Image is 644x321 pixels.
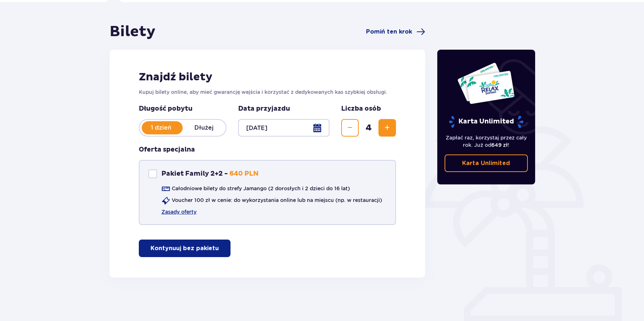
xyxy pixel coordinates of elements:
a: Pomiń ten krok [366,27,425,36]
p: Pakiet Family 2+2 - [161,169,228,178]
a: Karta Unlimited [445,154,528,172]
button: Kontynuuj bez pakietu [139,240,230,257]
button: Zwiększ [378,119,396,137]
p: Całodniowe bilety do strefy Jamango (2 dorosłych i 2 dzieci do 16 lat) [172,185,350,192]
p: Voucher 100 zł w cenie: do wykorzystania online lub na miejscu (np. w restauracji) [172,196,382,204]
span: Pomiń ten krok [366,28,412,36]
p: Karta Unlimited [462,159,510,167]
p: Zapłać raz, korzystaj przez cały rok. Już od ! [445,134,528,149]
a: Zasady oferty [161,208,197,215]
span: 649 zł [491,142,508,148]
p: Kupuj bilety online, aby mieć gwarancję wejścia i korzystać z dedykowanych kas szybkiej obsługi. [139,88,396,96]
img: Dwie karty całoroczne do Suntago z napisem 'UNLIMITED RELAX', na białym tle z tropikalnymi liśćmi... [457,62,515,104]
h3: Oferta specjalna [139,145,195,154]
button: Zmniejsz [341,119,359,137]
h2: Znajdź bilety [139,70,396,84]
p: Karta Unlimited [448,115,524,128]
p: Długość pobytu [139,104,226,113]
p: Kontynuuj bez pakietu [150,244,219,252]
p: Liczba osób [341,104,381,113]
p: 1 dzień [140,124,183,132]
p: 640 PLN [229,169,259,178]
p: Dłużej [183,124,226,132]
span: 4 [360,122,377,133]
h1: Bilety [110,23,156,41]
p: Data przyjazdu [238,104,290,113]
